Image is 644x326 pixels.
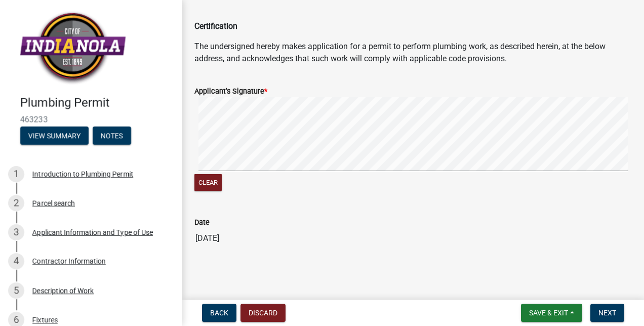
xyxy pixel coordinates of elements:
div: Description of Work [32,287,94,294]
span: Next [598,309,616,317]
div: Introduction to Plumbing Permit [32,171,133,178]
wm-modal-confirm: Notes [93,132,131,140]
span: Save & Exit [529,309,568,317]
button: Next [590,304,624,322]
label: Date [194,219,210,226]
div: 4 [8,253,24,269]
h4: Plumbing Permit [20,96,174,110]
button: Save & Exit [521,304,582,322]
div: 2 [8,195,24,211]
div: Contractor Information [32,258,106,265]
div: 1 [8,166,24,182]
div: 3 [8,224,24,240]
wm-modal-confirm: Summary [20,132,89,140]
button: View Summary [20,127,89,145]
div: 5 [8,282,24,299]
span: 463233 [20,114,162,124]
div: Parcel search [32,199,75,207]
label: Applicant's Signature [194,88,267,95]
button: Discard [240,304,286,322]
button: Clear [194,174,222,191]
span: Back [210,309,228,317]
div: Applicant Information and Type of Use [32,229,153,236]
button: Notes [93,127,131,145]
strong: Certification [194,21,237,31]
div: Fixtures [32,316,58,323]
p: The undersigned hereby makes application for a permit to perform plumbing work, as described here... [194,40,632,65]
img: City of Indianola, Iowa [20,11,126,85]
button: Back [202,304,236,322]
